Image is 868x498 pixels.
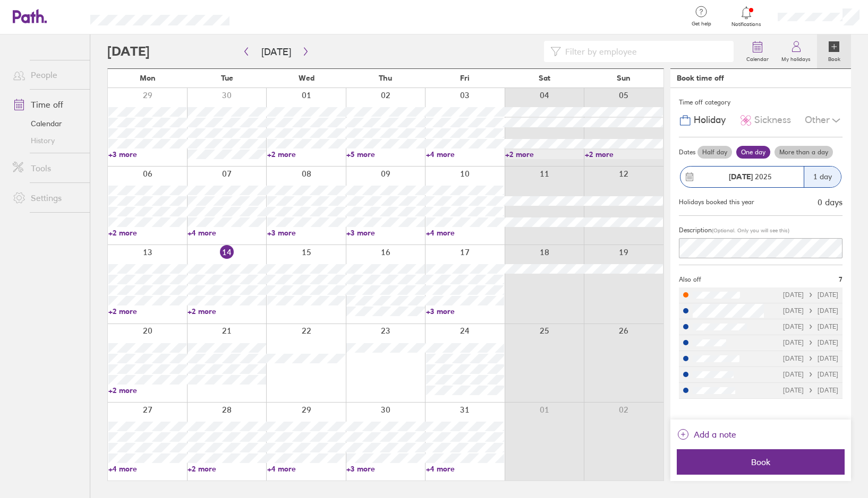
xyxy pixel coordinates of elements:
div: 1 day [804,167,841,187]
a: +2 more [108,386,186,395]
a: +2 more [505,150,583,159]
span: Thu [379,74,392,82]
button: Book [677,449,845,475]
span: Also off [679,276,701,283]
span: Get help [684,21,719,27]
a: +2 more [267,150,345,159]
div: Other [805,110,843,130]
div: [DATE] [DATE] [783,339,838,346]
a: Settings [4,187,90,208]
div: Holidays booked this year [679,198,754,206]
a: +4 more [108,464,186,474]
span: Wed [299,74,314,82]
a: +4 more [188,228,266,238]
a: Tools [4,158,90,179]
div: [DATE] [DATE] [783,387,838,394]
span: (Optional. Only you will see this) [712,227,789,234]
div: 0 days [818,197,843,207]
span: Sun [617,74,631,82]
a: People [4,64,90,85]
a: +3 more [346,228,424,238]
label: One day [736,146,770,159]
div: [DATE] [DATE] [783,291,838,299]
a: +2 more [585,150,663,159]
label: Calendar [740,53,775,63]
span: Fri [460,74,470,82]
strong: [DATE] [729,172,753,181]
span: 2025 [729,172,772,181]
span: Book [684,457,837,467]
span: Dates [679,148,695,156]
a: +3 more [267,228,345,238]
div: [DATE] [DATE] [783,371,838,378]
a: +2 more [188,307,266,316]
label: Book [822,53,847,63]
span: Holiday [694,115,726,126]
span: Sat [539,74,550,82]
div: [DATE] [DATE] [783,355,838,362]
span: Mon [140,74,156,82]
span: Notifications [729,21,764,28]
input: Filter by employee [561,41,727,62]
a: +4 more [267,464,345,474]
span: Description [679,226,712,234]
button: [DATE] 20251 day [679,161,843,193]
label: My holidays [775,53,817,63]
div: [DATE] [DATE] [783,307,838,314]
button: Add a note [677,426,736,443]
a: +4 more [426,228,504,238]
button: [DATE] [253,43,300,60]
a: +2 more [108,307,186,316]
span: 7 [839,276,843,283]
label: Half day [697,146,732,159]
span: Sickness [754,115,791,126]
a: +4 more [426,150,504,159]
div: Time off category [679,94,843,110]
a: Book [817,34,851,68]
a: +3 more [346,464,424,474]
label: More than a day [775,146,833,159]
a: Calendar [740,34,775,68]
div: Book time off [677,74,724,82]
a: +2 more [188,464,266,474]
a: Notifications [729,5,764,28]
a: History [4,132,90,149]
a: +3 more [426,307,504,316]
span: Tue [221,74,233,82]
span: Add a note [694,426,736,443]
a: +5 more [346,150,424,159]
a: +2 more [108,228,186,238]
a: +4 more [426,464,504,474]
a: Time off [4,94,90,115]
a: +3 more [108,150,186,159]
div: [DATE] [DATE] [783,323,838,330]
a: My holidays [775,34,817,68]
a: Calendar [4,115,90,132]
